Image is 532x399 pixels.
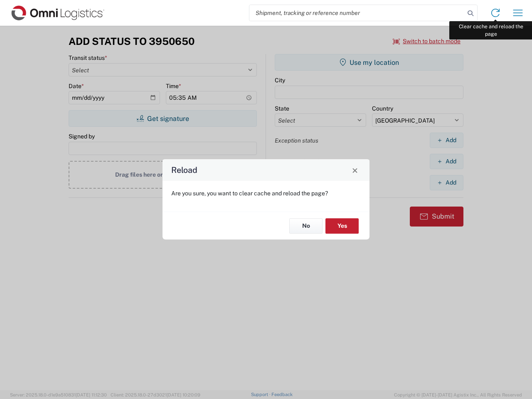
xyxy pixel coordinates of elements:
button: No [289,218,323,234]
button: Yes [325,218,359,234]
h4: Reload [171,164,197,176]
input: Shipment, tracking or reference number [249,5,465,21]
button: Close [349,164,361,176]
p: Are you sure, you want to clear cache and reload the page? [171,190,361,197]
